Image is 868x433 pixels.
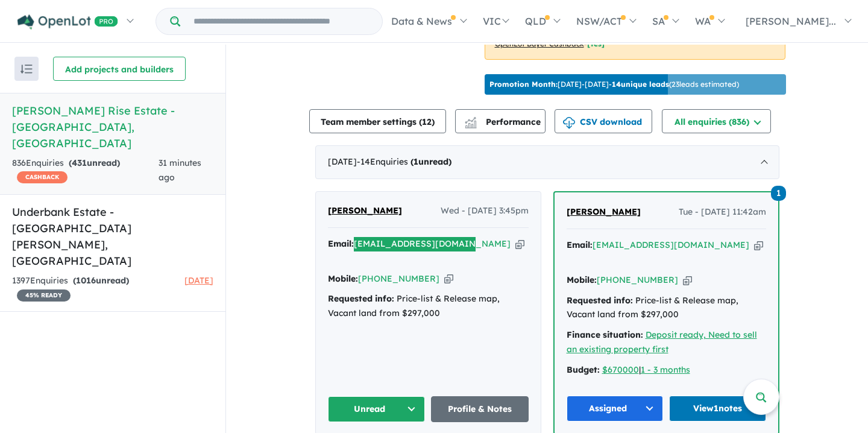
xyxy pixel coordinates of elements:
div: | [567,363,766,378]
strong: Email: [567,239,593,250]
strong: ( unread) [73,275,129,286]
button: Assigned [567,396,664,422]
strong: Mobile: [328,273,358,284]
input: Try estate name, suburb, builder or developer [183,8,380,34]
strong: ( unread) [69,157,120,168]
h5: [PERSON_NAME] Rise Estate - [GEOGRAPHIC_DATA] , [GEOGRAPHIC_DATA] [12,103,213,151]
button: Copy [515,238,524,250]
b: 14 unique leads [612,80,669,89]
div: 1397 Enquir ies [12,274,184,303]
strong: Requested info: [328,293,394,304]
img: bar-chart.svg [465,121,477,128]
button: Performance [455,109,546,133]
button: Unread [328,396,426,422]
button: All enquiries (836) [662,109,771,133]
p: [DATE] - [DATE] - ( 23 leads estimated) [489,79,739,90]
div: Price-list & Release map, Vacant land from $297,000 [567,294,766,323]
span: 45 % READY [17,289,71,302]
strong: Email: [328,238,354,249]
button: Copy [754,239,763,251]
span: CASHBACK [17,171,68,183]
strong: Mobile: [567,274,597,285]
a: [PHONE_NUMBER] [597,274,678,285]
a: 1 - 3 months [641,364,690,375]
a: [PERSON_NAME] [328,204,402,218]
a: [EMAIL_ADDRESS][DOMAIN_NAME] [593,239,749,250]
span: 1016 [76,275,96,286]
span: 431 [72,157,87,168]
div: [DATE] [315,145,779,179]
strong: Requested info: [567,295,633,306]
a: View1notes [669,396,766,422]
span: 1 [414,156,418,167]
img: download icon [563,117,575,129]
a: [PERSON_NAME] [567,205,641,220]
strong: Budget: [567,364,600,375]
div: 836 Enquir ies [12,156,159,185]
a: Deposit ready, Need to sell an existing property first [567,329,757,355]
span: 1 [771,186,786,201]
strong: Finance situation: [567,329,643,340]
button: CSV download [555,109,652,133]
button: Copy [444,273,453,285]
b: Promotion Month: [489,80,558,89]
img: sort.svg [20,65,33,74]
span: [PERSON_NAME] [328,205,402,216]
button: Add projects and builders [53,57,186,81]
span: - 14 Enquir ies [357,156,451,167]
a: $670000 [602,364,639,375]
button: Copy [683,274,692,286]
span: [DATE] [184,275,213,286]
a: Profile & Notes [431,396,529,422]
span: Wed - [DATE] 3:45pm [441,204,529,218]
span: Tue - [DATE] 11:42am [679,205,766,220]
a: [PHONE_NUMBER] [358,273,439,284]
a: 1 [771,185,786,201]
div: Price-list & Release map, Vacant land from $297,000 [328,292,529,321]
img: Openlot PRO Logo White [17,14,118,30]
span: 31 minutes ago [159,157,201,183]
span: Performance [467,116,541,127]
span: [PERSON_NAME] [567,206,641,217]
img: line-chart.svg [465,117,476,124]
a: [EMAIL_ADDRESS][DOMAIN_NAME] [354,238,511,249]
span: 12 [422,116,432,127]
button: Team member settings (12) [309,109,446,133]
span: [PERSON_NAME]... [746,15,836,27]
strong: ( unread) [410,156,451,167]
h5: Underbank Estate - [GEOGRAPHIC_DATA][PERSON_NAME] , [GEOGRAPHIC_DATA] [12,204,213,269]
